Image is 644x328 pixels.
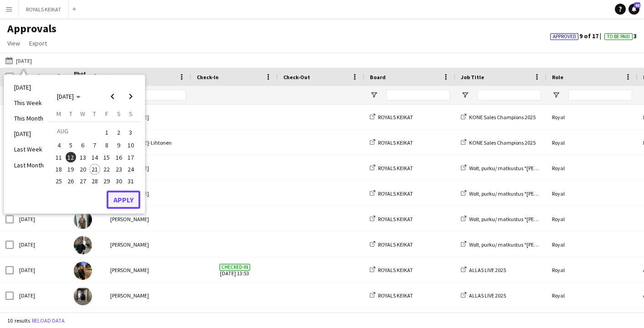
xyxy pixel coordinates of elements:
span: ALLAS LIVE 2025 [469,292,506,299]
span: Board [370,74,386,81]
span: 20 [77,164,88,175]
button: 25-08-2025 [53,175,65,187]
span: 28 [89,176,100,187]
span: ROYALS KEIKAT [378,190,413,197]
input: Job Title Filter Input [477,90,541,101]
span: 26 [66,176,77,187]
button: [DATE] [4,55,34,66]
button: 02-08-2025 [112,125,124,139]
span: 48 [634,2,640,8]
span: ROYALS KEIKAT [378,114,413,121]
a: KONE Sales Champions 2025 [461,139,536,146]
button: 10-08-2025 [125,139,137,151]
button: 30-08-2025 [112,175,124,187]
button: 05-08-2025 [65,139,77,151]
div: Royal [547,232,638,257]
a: ROYALS KEIKAT [370,241,413,248]
div: Royal [547,181,638,206]
a: Wolt, purku/ matkustus *[PERSON_NAME] on pakollinen* [461,241,600,248]
span: 3 [604,32,637,40]
span: ROYALS KEIKAT [378,139,413,146]
div: [PERSON_NAME] [105,156,191,181]
span: 1 [101,126,112,139]
button: 27-08-2025 [77,175,89,187]
button: Previous month [103,87,122,106]
img: Emil Peltonen [74,211,92,229]
span: [DATE] 13:53 [197,257,272,283]
button: Open Filter Menu [461,91,469,99]
span: View [7,39,20,47]
img: Sakari Jylhä [74,287,92,305]
li: Last Month [9,157,49,173]
a: ROYALS KEIKAT [370,292,413,299]
span: 14 [89,152,100,163]
div: [DATE] [14,207,68,232]
span: Name [110,74,125,81]
span: 29 [101,176,112,187]
td: AUG [53,125,101,139]
span: 2 [113,126,124,139]
a: ALLAS LIVE 2025 [461,292,506,299]
button: Next month [122,87,140,106]
button: ROYALS KEIKAT [19,0,69,18]
a: ROYALS KEIKAT [370,165,413,172]
button: 14-08-2025 [89,151,101,163]
input: Name Filter Input [127,90,186,101]
span: Wolt, purku/ matkustus *[PERSON_NAME] on pakollinen* [469,190,600,197]
a: ROYALS KEIKAT [370,190,413,197]
span: ROYALS KEIKAT [378,165,413,172]
span: 30 [113,176,124,187]
span: 15 [101,152,112,163]
span: ROYALS KEIKAT [378,216,413,222]
li: Last Week [9,141,49,157]
div: Royal [547,207,638,232]
input: Role Filter Input [568,90,632,101]
button: 17-08-2025 [125,151,137,163]
button: 19-08-2025 [65,163,77,175]
span: Approved [553,34,576,40]
button: 16-08-2025 [112,151,124,163]
span: ROYALS KEIKAT [378,292,413,299]
div: [DATE] [14,283,68,308]
button: 31-08-2025 [125,175,137,187]
span: Checked-in [220,264,250,271]
a: View [4,37,24,49]
span: 17 [125,152,136,163]
a: ALLAS LIVE 2025 [461,267,506,273]
span: 9 of 17 [550,32,604,40]
span: Wolt, purku/ matkustus *[PERSON_NAME] on pakollinen* [469,165,600,172]
button: 13-08-2025 [77,151,89,163]
span: 3 [125,126,136,139]
button: 11-08-2025 [53,151,65,163]
button: 04-08-2025 [53,139,65,151]
span: KONE Sales Champions 2025 [469,139,536,146]
button: Apply [107,191,140,209]
a: KONE Sales Champions 2025 [461,114,536,121]
li: [DATE] [9,80,49,95]
span: 5 [66,140,77,151]
div: [PERSON_NAME] [105,283,191,308]
span: T [69,110,72,118]
span: Role [552,74,563,81]
li: This Week [9,95,49,111]
span: 6 [77,140,88,151]
div: [DATE] [14,257,68,283]
button: Reload data [30,316,66,326]
button: 26-08-2025 [65,175,77,187]
a: ROYALS KEIKAT [370,216,413,222]
button: Open Filter Menu [370,91,378,99]
span: ROYALS KEIKAT [378,241,413,248]
a: 48 [629,4,639,15]
button: 07-08-2025 [89,139,101,151]
span: 11 [53,152,64,163]
span: 24 [125,164,136,175]
li: [DATE] [9,126,49,141]
span: 31 [125,176,136,187]
button: 20-08-2025 [77,163,89,175]
li: This Month [9,111,49,126]
button: 24-08-2025 [125,163,137,175]
div: [PERSON_NAME] [105,207,191,232]
button: 28-08-2025 [89,175,101,187]
button: 29-08-2025 [101,175,112,187]
button: Open Filter Menu [552,91,560,99]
